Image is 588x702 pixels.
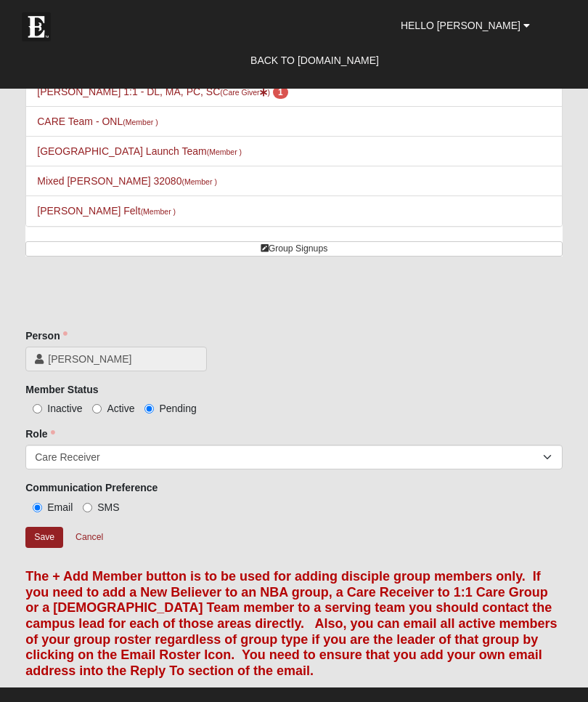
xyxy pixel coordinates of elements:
span: Inactive [47,403,82,414]
input: SMS [83,503,92,512]
span: [PERSON_NAME] [48,352,197,366]
a: [GEOGRAPHIC_DATA] Launch Team(Member ) [37,145,242,157]
input: Email [33,503,42,512]
label: Person [25,328,67,343]
input: Pending [144,404,154,413]
small: (Member ) [207,148,242,156]
input: Active [92,404,102,413]
font: The + Add Member button is to be used for adding disciple group members only. If you need to add ... [25,569,557,678]
label: Communication Preference [25,480,158,495]
a: Hello [PERSON_NAME] [390,7,541,44]
a: [PERSON_NAME] 1:1 - DL, MA, PC, SC(Care Giver) 1 [37,86,287,97]
input: Alt+s [25,527,63,548]
a: Back to [DOMAIN_NAME] [240,42,390,78]
a: Mixed [PERSON_NAME] 32080(Member ) [37,175,217,187]
label: Member Status [25,382,98,397]
label: Role [25,427,54,441]
small: (Care Giver ) [220,88,270,97]
a: [PERSON_NAME] Felt(Member ) [37,205,176,217]
span: Hello [PERSON_NAME] [401,20,520,31]
span: Email [47,501,73,513]
small: (Member ) [141,207,176,216]
span: Pending [159,403,196,414]
span: SMS [97,501,119,513]
small: (Member ) [181,177,216,186]
span: number of pending members [273,86,288,99]
span: Active [107,403,134,414]
a: Group Signups [25,241,563,257]
input: Inactive [33,404,42,413]
img: Eleven22 logo [22,12,51,41]
small: (Member ) [123,118,158,126]
a: Cancel [66,526,113,549]
a: CARE Team - ONL(Member ) [37,116,158,127]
